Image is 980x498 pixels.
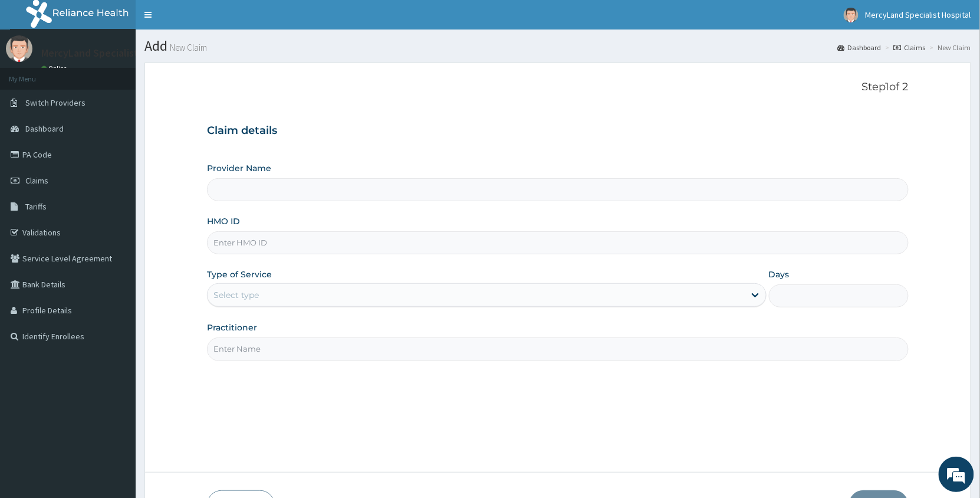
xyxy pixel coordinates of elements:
a: Online [41,64,70,73]
a: Dashboard [838,42,882,53]
h3: Claim details [207,125,909,137]
span: Dashboard [25,123,64,134]
input: Enter HMO ID [207,231,909,254]
span: Claims [25,175,48,186]
div: Select type [213,289,259,301]
label: Days [769,268,790,280]
img: User Image [844,8,859,22]
img: User Image [6,35,32,62]
label: HMO ID [207,215,240,227]
label: Type of Service [207,268,272,280]
label: Provider Name [207,162,271,174]
label: Practitioner [207,322,257,333]
p: MercyLand Specialist Hospital [41,48,180,58]
small: New Claim [167,43,207,52]
span: MercyLand Specialist Hospital [866,9,971,20]
li: New Claim [927,42,971,53]
h1: Add [144,38,971,54]
input: Enter Name [207,338,909,361]
span: Switch Providers [25,97,85,108]
a: Claims [894,42,926,53]
span: Tariffs [25,201,47,212]
p: Step 1 of 2 [207,81,909,94]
